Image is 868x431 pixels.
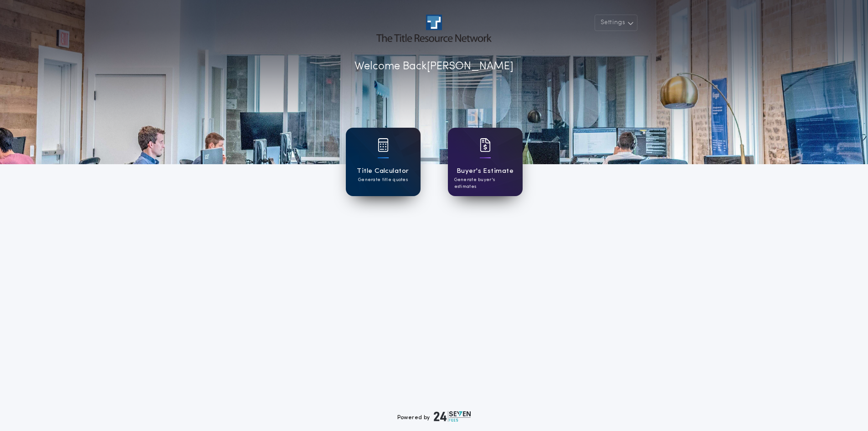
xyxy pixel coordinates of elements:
img: card icon [378,138,389,152]
button: Settings [595,15,637,31]
h1: Title Calculator [357,166,409,177]
img: account-logo [376,15,491,42]
h1: Buyer's Estimate [457,166,514,177]
p: Generate title quotes [358,177,408,183]
p: Generate buyer's estimates [454,177,516,190]
div: Powered by [397,411,471,422]
a: card iconBuyer's EstimateGenerate buyer's estimates [448,128,523,196]
img: card icon [480,138,491,152]
a: card iconTitle CalculatorGenerate title quotes [346,128,421,196]
p: Welcome Back [PERSON_NAME] [354,58,514,75]
img: logo [434,411,471,422]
